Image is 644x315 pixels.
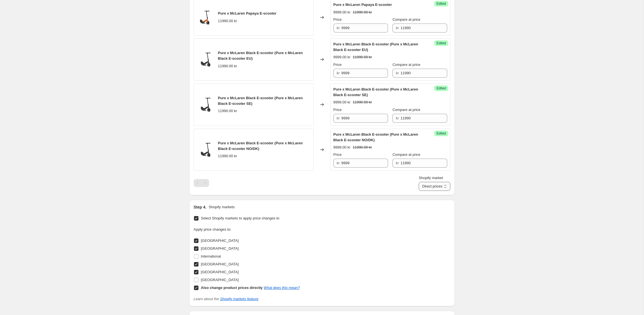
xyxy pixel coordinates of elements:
[436,1,446,6] span: Edited
[218,153,237,159] div: 11990.00 kr
[333,54,351,60] div: 9999.00 kr
[218,96,303,106] span: Pure x McLaren Black E-scooter (Pure x McLaren Black E-scooter SE)
[392,108,420,112] span: Compare at price
[392,62,420,67] span: Compare at price
[264,286,300,290] a: What does this mean?
[201,262,239,266] span: [GEOGRAPHIC_DATA]
[201,254,221,258] span: International
[218,141,303,151] span: Pure x McLaren Black E-scooter (Pure x McLaren Black E-scooter NO/DK)
[392,17,420,22] span: Compare at price
[220,297,258,301] a: Shopify markets feature
[333,108,342,112] span: Price
[396,161,399,165] span: kr
[333,62,342,67] span: Price
[337,116,340,120] span: kr
[333,132,418,142] span: Pure x McLaren Black E-scooter (Pure x McLaren Black E-scooter NO/DK)
[436,131,446,136] span: Edited
[201,270,239,274] span: [GEOGRAPHIC_DATA]
[197,51,214,68] img: Pure_McLaren_PDP_Black_15_80x.jpg
[201,286,263,290] b: Also change product prices directly
[194,297,259,301] i: Learn about the
[194,179,209,187] nav: Pagination
[201,246,239,251] span: [GEOGRAPHIC_DATA]
[337,26,340,30] span: kr
[353,54,372,60] strike: 11990.00 kr
[333,17,342,22] span: Price
[201,216,280,220] span: Select Shopify markets to apply price changes to
[333,3,392,7] span: Pure x McLaren Papaya E-scooter
[353,99,372,105] strike: 11990.00 kr
[209,204,235,210] p: Shopify markets
[201,278,239,282] span: [GEOGRAPHIC_DATA]
[396,71,399,75] span: kr
[218,63,237,69] div: 11990.00 kr
[333,145,351,150] div: 9999.00 kr
[194,227,231,231] span: Apply price changes to:
[337,71,340,75] span: kr
[333,87,418,97] span: Pure x McLaren Black E-scooter (Pure x McLaren Black E-scooter SE)
[218,18,237,24] div: 11990.00 kr
[218,108,237,114] div: 11990.00 kr
[197,9,214,26] img: Pure_McLaren_escooter__Papaya_01_1_jpg_80x.webp
[419,176,443,180] span: Shopify market
[194,204,207,210] h2: Step 4.
[197,96,214,113] img: Pure_McLaren_PDP_Black_15_80x.jpg
[201,238,239,243] span: [GEOGRAPHIC_DATA]
[197,141,214,158] img: Pure_McLaren_PDP_Black_15_80x.jpg
[333,99,351,105] div: 9999.00 kr
[353,145,372,150] strike: 11990.00 kr
[337,161,340,165] span: kr
[396,116,399,120] span: kr
[392,152,420,157] span: Compare at price
[436,86,446,91] span: Edited
[333,42,418,52] span: Pure x McLaren Black E-scooter (Pure x McLaren Black E-scooter EU)
[218,11,277,15] span: Pure x McLaren Papaya E-scooter
[353,10,372,15] strike: 11990.00 kr
[396,26,399,30] span: kr
[436,41,446,45] span: Edited
[333,10,351,15] div: 9999.00 kr
[218,51,303,61] span: Pure x McLaren Black E-scooter (Pure x McLaren Black E-scooter EU)
[333,152,342,157] span: Price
